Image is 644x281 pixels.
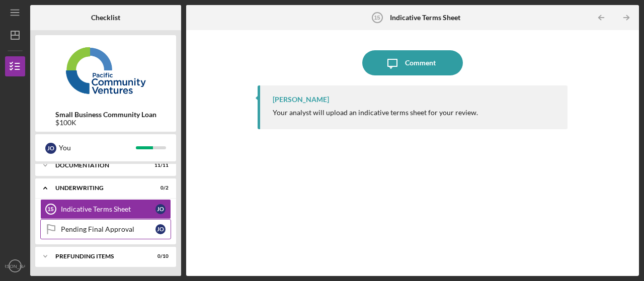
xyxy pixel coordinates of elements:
[5,256,25,276] button: [PERSON_NAME]
[150,253,169,259] div: 0 / 10
[374,15,380,21] tspan: 15
[405,50,436,75] div: Comment
[55,185,143,191] div: Underwriting
[55,111,156,119] b: Small Business Community Loan
[59,139,136,156] div: You
[155,204,166,214] div: J O
[390,14,460,22] b: Indicative Terms Sheet
[55,162,143,168] div: Documentation
[150,162,169,168] div: 11 / 11
[61,205,155,213] div: Indicative Terms Sheet
[91,14,120,22] b: Checklist
[35,40,176,101] img: Product logo
[273,96,329,104] div: [PERSON_NAME]
[40,199,171,219] a: 15Indicative Terms SheetJO
[273,109,478,117] div: Your analyst will upload an indicative terms sheet for your review.
[61,225,155,233] div: Pending Final Approval
[155,224,166,234] div: J O
[150,185,169,191] div: 0 / 2
[40,219,171,239] a: Pending Final ApprovalJO
[362,50,463,75] button: Comment
[55,253,143,259] div: Prefunding Items
[55,119,156,127] div: $100K
[47,206,53,212] tspan: 15
[45,143,56,154] div: J O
